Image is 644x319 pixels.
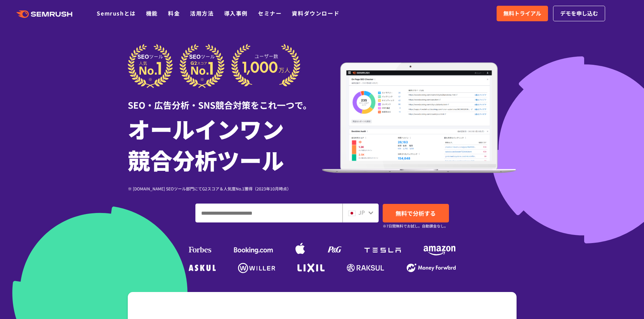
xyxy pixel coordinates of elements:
[383,204,449,222] a: 無料で分析する
[224,9,248,17] a: 導入事例
[258,9,282,17] a: セミナー
[168,9,180,17] a: 料金
[128,185,322,192] div: ※ [DOMAIN_NAME] SEOツール部門にてG2スコア＆人気度No.1獲得（2023年10月時点）
[358,208,365,216] span: JP
[560,9,598,18] span: デモを申し込む
[383,223,448,229] small: ※7日間無料でお試し。自動課金なし。
[196,204,342,222] input: ドメイン、キーワードまたはURLを入力してください
[128,113,322,175] h1: オールインワン 競合分析ツール
[503,9,541,18] span: 無料トライアル
[292,9,339,17] a: 資料ダウンロード
[190,9,214,17] a: 活用方法
[497,6,548,21] a: 無料トライアル
[97,9,136,17] a: Semrushとは
[128,88,322,111] div: SEO・広告分析・SNS競合対策をこれ一つで。
[553,6,605,21] a: デモを申し込む
[146,9,158,17] a: 機能
[396,209,436,217] span: 無料で分析する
